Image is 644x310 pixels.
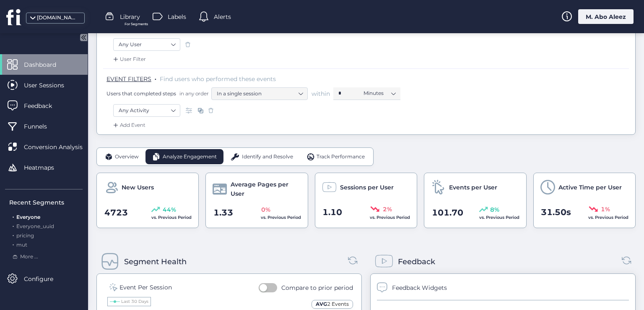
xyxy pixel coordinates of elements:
[112,121,145,129] div: Add Event
[13,240,14,248] span: .
[312,300,353,309] div: AVG
[16,232,34,239] span: pricing
[24,122,60,131] span: Funnels
[312,89,330,98] span: within
[160,75,276,83] span: Find users who performed these events
[317,153,365,161] span: Track Performance
[106,75,151,83] span: EVENT FILTERS
[125,21,148,27] span: For Segments
[398,256,435,268] div: Feedback
[449,183,497,192] span: Events per User
[106,90,176,97] span: Users that completed steps
[578,9,634,24] div: M. Abo Aleez
[24,81,77,90] span: User Sessions
[340,183,394,192] span: Sessions per User
[364,87,395,100] nz-select-item: Minutes
[120,12,140,21] span: Library
[16,223,54,229] span: Everyone_uuid
[178,90,209,97] span: in any order
[432,206,463,219] span: 101.70
[16,214,40,220] span: Everyone
[588,215,628,220] span: vs. Previous Period
[163,153,217,161] span: Analyze Engagement
[119,104,175,117] nz-select-item: Any Activity
[112,55,146,63] div: User Filter
[24,101,65,110] span: Feedback
[156,26,307,34] span: Find users who match the following characteristics
[151,215,192,220] span: vs. Previous Period
[106,26,148,34] span: USER FILTERS
[231,180,301,198] span: Average Pages per User
[168,12,186,21] span: Labels
[558,183,622,192] span: Active Time per User
[9,198,83,207] div: Recent Segments
[20,253,38,261] span: More ...
[24,274,66,284] span: Configure
[13,221,14,229] span: .
[124,256,187,268] div: Segment Health
[16,242,27,248] span: mut
[261,215,301,220] span: vs. Previous Period
[370,215,410,220] span: vs. Previous Period
[13,212,14,220] span: .
[37,14,79,22] div: [DOMAIN_NAME]
[479,215,519,220] span: vs. Previous Period
[155,74,156,82] span: .
[104,206,128,219] span: 4723
[13,231,14,239] span: .
[122,183,154,192] span: New Users
[322,206,342,219] span: 1.10
[242,153,293,161] span: Identify and Resolve
[163,205,176,214] span: 44%
[119,38,175,51] nz-select-item: Any User
[119,283,172,292] div: Event Per Session
[24,60,69,69] span: Dashboard
[541,206,571,219] span: 31.50s
[383,205,392,214] span: 2%
[115,153,139,161] span: Overview
[213,206,233,219] span: 1.33
[601,205,610,214] span: 1%
[217,87,302,100] nz-select-item: In a single session
[214,12,231,21] span: Alerts
[490,205,499,214] span: 8%
[281,283,353,292] div: Compare to prior period
[327,301,349,307] span: 2 Events
[24,142,95,152] span: Conversion Analysis
[24,163,67,172] span: Heatmaps
[261,205,270,214] span: 0%
[392,283,447,292] div: Feedback Widgets
[121,299,148,304] text: Last 30 Days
